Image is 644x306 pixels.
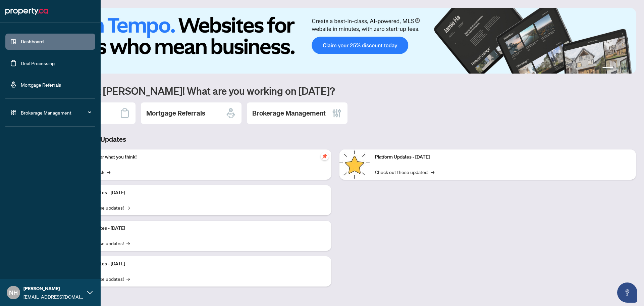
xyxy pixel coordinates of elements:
h2: Mortgage Referrals [146,108,205,118]
p: Platform Updates - [DATE] [70,189,326,196]
span: → [126,204,130,211]
h3: Brokerage & Industry Updates [35,135,636,144]
img: logo [5,6,48,17]
a: Mortgage Referrals [21,82,61,88]
h1: Welcome back [PERSON_NAME]! What are you working on [DATE]? [35,84,636,97]
button: Open asap [617,282,637,303]
button: 2 [616,67,619,70]
span: Brokerage Management [21,109,91,116]
p: Platform Updates - [DATE] [375,154,631,161]
a: Check out these updates!→ [375,168,434,176]
a: Deal Processing [21,60,55,66]
img: Slide 0 [35,8,636,74]
p: Platform Updates - [DATE] [70,225,326,232]
span: → [126,239,130,247]
span: → [107,168,110,176]
span: NH [9,288,18,297]
p: Platform Updates - [DATE] [70,260,326,268]
span: pushpin [321,152,329,160]
a: Dashboard [21,39,44,45]
span: [EMAIL_ADDRESS][DOMAIN_NAME] [23,293,84,300]
button: 4 [627,67,629,70]
button: 3 [621,67,624,70]
img: Platform Updates - June 23, 2025 [339,149,370,180]
span: → [431,168,434,176]
p: We want to hear what you think! [70,154,326,161]
button: 1 [602,67,613,70]
span: [PERSON_NAME] [23,285,84,292]
span: → [126,275,130,282]
h2: Brokerage Management [252,108,326,118]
